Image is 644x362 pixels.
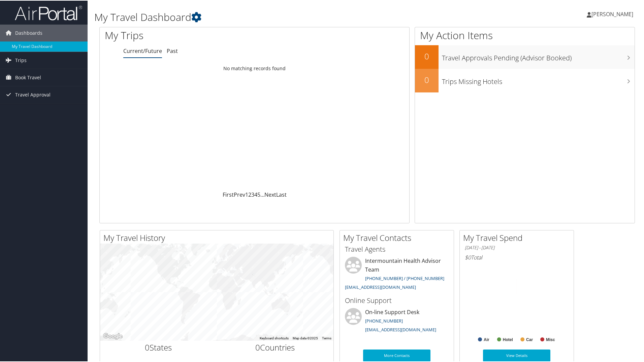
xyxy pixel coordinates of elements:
[322,336,331,339] a: Terms (opens in new tab)
[103,231,333,243] h2: My Travel History
[415,74,439,85] h2: 0
[264,190,276,198] a: Next
[342,307,452,335] li: On-line Support Desk
[15,68,41,85] span: Book Travel
[546,337,555,341] text: Misc
[363,349,430,361] a: More Contacts
[465,253,569,260] h6: Total
[276,190,287,198] a: Last
[345,295,449,305] h3: Online Support
[293,336,318,339] span: Map data ©2025
[415,68,635,92] a: 0Trips Missing Hotels
[365,317,403,323] a: [PHONE_NUMBER]
[15,51,27,68] span: Trips
[15,86,51,103] span: Travel Approval
[15,24,42,41] span: Dashboards
[345,244,449,253] h3: Travel Agents
[100,62,409,74] td: No matching records found
[260,190,264,198] span: …
[102,331,124,340] img: Google
[94,9,458,24] h1: My Travel Dashboard
[255,341,260,352] span: 0
[503,337,513,341] text: Hotel
[365,326,436,332] a: [EMAIL_ADDRESS][DOMAIN_NAME]
[591,10,633,17] span: [PERSON_NAME]
[260,335,289,340] button: Keyboard shortcuts
[484,337,489,341] text: Air
[465,244,569,250] h6: [DATE] - [DATE]
[251,190,254,198] a: 3
[245,190,248,198] a: 1
[222,341,329,353] h2: Countries
[102,331,124,340] a: Open this area in Google Maps (opens a new window)
[15,4,82,20] img: airportal-logo.png
[254,190,257,198] a: 4
[234,190,245,198] a: Prev
[365,275,444,281] a: [PHONE_NUMBER] / [PHONE_NUMBER]
[463,231,574,243] h2: My Travel Spend
[526,337,533,341] text: Car
[105,28,275,42] h1: My Trips
[105,341,212,353] h2: States
[415,28,635,42] h1: My Action Items
[145,341,150,352] span: 0
[465,253,471,260] span: $0
[167,47,178,54] a: Past
[442,49,635,62] h3: Travel Approvals Pending (Advisor Booked)
[123,47,162,54] a: Current/Future
[257,190,260,198] a: 5
[343,231,454,243] h2: My Travel Contacts
[342,256,452,292] li: Intermountain Health Advisor Team
[223,190,234,198] a: First
[248,190,251,198] a: 2
[345,283,416,289] a: [EMAIL_ADDRESS][DOMAIN_NAME]
[587,3,640,24] a: [PERSON_NAME]
[415,45,635,68] a: 0Travel Approvals Pending (Advisor Booked)
[483,349,550,361] a: View Details
[415,50,439,61] h2: 0
[442,73,635,86] h3: Trips Missing Hotels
